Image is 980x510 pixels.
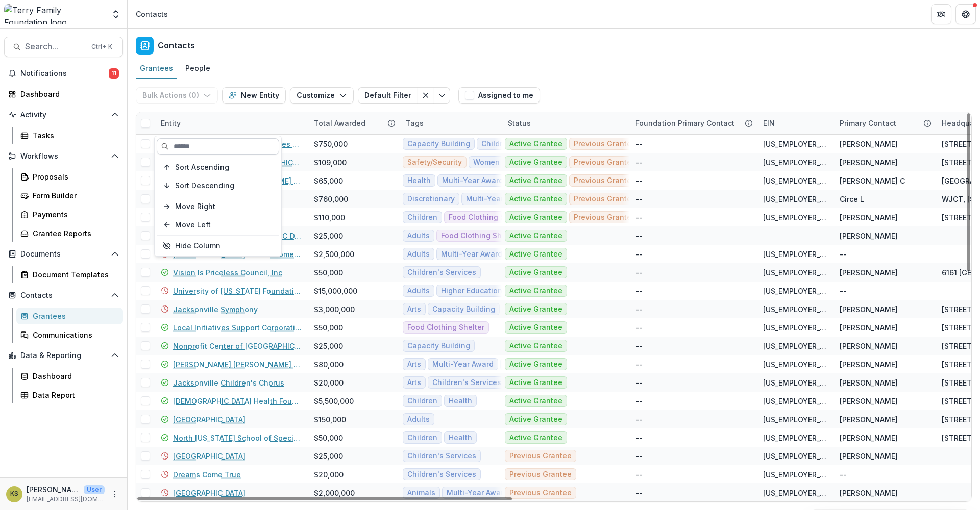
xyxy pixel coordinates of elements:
span: Active Grantee [509,397,562,405]
span: Active Grantee [509,378,562,387]
button: Default Filter [358,87,418,104]
div: [PERSON_NAME] [840,304,898,315]
div: [US_EMPLOYER_IDENTIFICATION_NUMBER] [763,304,827,315]
span: Health [449,397,472,405]
div: Contacts [136,9,168,19]
a: University of [US_STATE] Foundation [173,286,302,296]
div: Foundation Primary Contact [629,118,741,129]
div: -- [635,304,643,315]
div: -- [840,286,847,296]
div: [PERSON_NAME] [840,231,898,241]
div: Form Builder [33,190,115,201]
div: -- [635,414,643,425]
span: Previous Grantee [574,140,636,148]
div: $110,000 [314,212,345,223]
div: $150,000 [314,414,346,425]
button: Open Activity [4,107,123,123]
div: Tags [400,112,502,134]
div: $2,000,000 [314,488,355,498]
a: Vision Is Priceless Council, Inc [173,267,282,278]
span: Children [407,213,437,222]
div: Foundation Primary Contact [629,112,757,134]
div: -- [635,341,643,351]
div: $25,000 [314,231,343,241]
span: Children [481,140,511,148]
span: Food Clothing Shelter [407,323,484,332]
div: -- [635,322,643,333]
a: Jacksonville Children's Chorus [173,377,284,388]
div: -- [635,139,643,149]
div: [US_EMPLOYER_IDENTIFICATION_NUMBER] [763,212,827,223]
div: Proposals [33,171,115,182]
span: Active Grantee [509,158,562,167]
div: Primary Contact [834,112,936,134]
span: Active Grantee [509,305,562,314]
div: -- [840,469,847,480]
div: Entity [155,112,308,134]
a: Local Initiatives Support Corporation [173,322,302,333]
div: [PERSON_NAME] [840,377,898,388]
span: Active Grantee [509,232,562,240]
span: Active Grantee [509,433,562,442]
a: Dashboard [4,86,123,103]
span: Active Grantee [509,213,562,222]
a: Grantees [136,59,177,79]
span: Active Grantee [509,342,562,350]
div: $25,000 [314,451,343,462]
div: Status [502,112,629,134]
div: [PERSON_NAME] [840,432,898,443]
div: -- [840,249,847,260]
span: Adults [407,232,430,240]
span: Documents [20,250,107,259]
div: [US_EMPLOYER_IDENTIFICATION_NUMBER] [763,341,827,351]
div: Total Awarded [308,112,400,134]
div: $3,000,000 [314,304,355,315]
span: Children's Services [407,470,476,479]
span: Discretionary [407,195,455,203]
div: -- [635,286,643,296]
div: [PERSON_NAME] [840,359,898,370]
div: -- [635,231,643,241]
div: Status [502,118,537,129]
span: Arts [407,378,421,387]
div: [PERSON_NAME] [840,139,898,149]
span: Health [449,433,472,442]
div: [US_EMPLOYER_IDENTIFICATION_NUMBER] [763,359,827,370]
div: [US_EMPLOYER_IDENTIFICATION_NUMBER] [763,157,827,168]
div: [PERSON_NAME] [840,396,898,406]
button: Partners [931,4,951,24]
div: $760,000 [314,194,348,205]
span: Previous Grantee [509,470,572,479]
span: Adults [407,250,430,259]
div: $50,000 [314,267,343,278]
div: $20,000 [314,377,344,388]
button: Move Right [157,198,279,215]
a: Grantees [16,308,123,324]
button: Search... [4,37,123,57]
button: Open Workflows [4,148,123,164]
h2: Contacts [158,41,195,50]
a: [GEOGRAPHIC_DATA] [173,414,246,425]
div: Circe L [840,194,864,205]
span: Active Grantee [509,415,562,424]
div: -- [635,469,643,480]
span: 11 [109,68,119,79]
div: [US_EMPLOYER_IDENTIFICATION_NUMBER] [763,451,827,462]
div: $5,500,000 [314,396,354,406]
span: Multi-Year Award [447,489,508,497]
span: Safety/Security [407,158,462,167]
button: Open Contacts [4,287,123,303]
span: Capacity Building [407,140,470,148]
span: Arts [407,305,421,314]
div: $109,000 [314,157,347,168]
span: Adults [407,287,430,295]
div: EIN [757,112,834,134]
div: [PERSON_NAME] [840,267,898,278]
div: -- [635,212,643,223]
div: [US_EMPLOYER_IDENTIFICATION_NUMBER] [763,396,827,406]
a: Tasks [16,127,123,144]
div: Document Templates [33,269,115,280]
span: Contacts [20,291,107,300]
div: [US_EMPLOYER_IDENTIFICATION_NUMBER] [763,249,827,260]
button: Toggle menu [434,87,450,104]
